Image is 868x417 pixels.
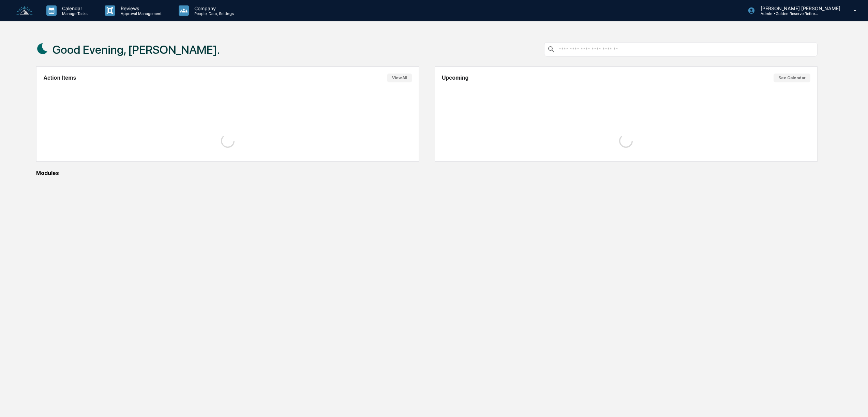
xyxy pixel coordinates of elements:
[53,43,220,57] h1: Good Evening, [PERSON_NAME].
[16,6,33,15] img: logo
[189,5,237,11] p: Company
[43,75,76,81] h2: Action Items
[774,74,810,82] button: See Calendar
[115,11,165,16] p: Approval Management
[115,5,165,11] p: Reviews
[36,170,817,176] div: Modules
[442,75,468,81] h2: Upcoming
[387,74,412,82] button: View All
[189,11,237,16] p: People, Data, Settings
[57,11,91,16] p: Manage Tasks
[755,5,844,11] p: [PERSON_NAME] [PERSON_NAME]
[57,5,91,11] p: Calendar
[755,11,819,16] p: Admin • Golden Reserve Retirement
